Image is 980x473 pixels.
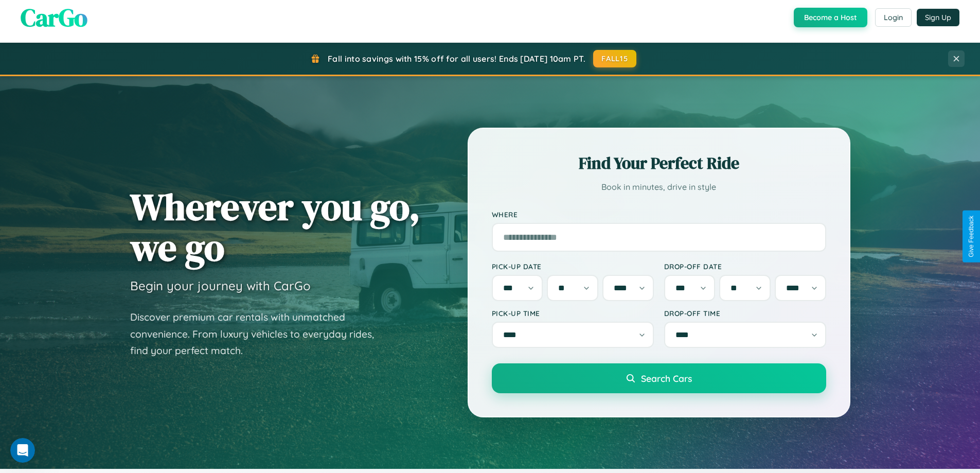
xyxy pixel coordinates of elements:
button: FALL15 [593,50,636,67]
h3: Begin your journey with CarGo [130,278,311,293]
h1: Wherever you go, we go [130,186,420,268]
button: Become a Host [794,8,867,27]
button: Sign Up [917,9,959,26]
label: Drop-off Time [664,309,826,318]
p: Book in minutes, drive in style [492,180,826,195]
label: Where [492,210,826,219]
span: CarGo [21,1,87,34]
label: Pick-up Time [492,309,654,318]
p: Discover premium car rentals with unmatched convenience. From luxury vehicles to everyday rides, ... [130,309,387,359]
iframe: Intercom live chat [10,438,35,463]
span: Search Cars [641,373,692,384]
span: Fall into savings with 15% off for all users! Ends [DATE] 10am PT. [328,54,585,64]
label: Drop-off Date [664,262,826,271]
button: Search Cars [492,363,826,393]
div: Give Feedback [968,216,975,257]
button: Login [875,8,912,27]
h2: Find Your Perfect Ride [492,152,826,174]
label: Pick-up Date [492,262,654,271]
